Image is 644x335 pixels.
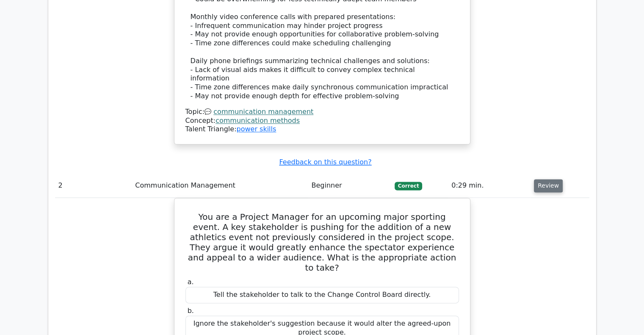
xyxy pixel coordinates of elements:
[185,287,459,303] div: Tell the stakeholder to talk to the Change Control Board directly.
[534,179,563,192] button: Review
[188,307,194,315] span: b.
[216,116,300,125] a: communication methods
[308,174,391,198] td: Beginner
[185,116,459,125] div: Concept:
[236,125,276,133] a: power skills
[55,174,132,198] td: 2
[185,108,459,134] div: Talent Triangle:
[279,158,371,166] a: Feedback on this question?
[132,174,308,198] td: Communication Management
[188,278,194,286] span: a.
[213,108,313,116] a: communication management
[185,108,459,116] div: Topic:
[448,174,531,198] td: 0:29 min.
[395,182,422,190] span: Correct
[185,212,460,273] h5: You are a Project Manager for an upcoming major sporting event. A key stakeholder is pushing for ...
